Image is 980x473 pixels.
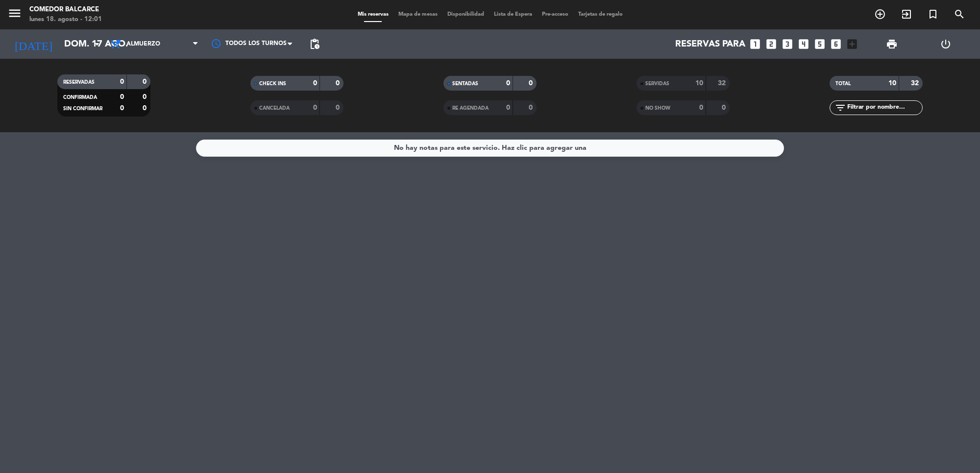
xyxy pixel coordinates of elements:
strong: 32 [911,80,921,87]
i: looks_5 [813,38,826,50]
i: add_circle_outline [874,8,886,20]
span: Almuerzo [126,41,160,47]
span: CANCELADA [259,106,290,111]
span: NO SHOW [645,106,670,111]
span: Pre-acceso [537,12,573,17]
span: TOTAL [835,81,851,86]
strong: 0 [529,104,535,111]
strong: 0 [120,94,124,100]
i: add_box [846,38,858,50]
span: SENTADAS [452,81,478,86]
div: No hay notas para este servicio. Haz clic para agregar una [394,142,587,154]
i: menu [7,6,22,21]
div: lunes 18. agosto - 12:01 [29,15,102,24]
i: exit_to_app [901,8,912,20]
strong: 0 [336,104,342,111]
span: Reservas para [675,39,745,49]
div: Comedor Balcarce [29,5,102,15]
span: Mapa de mesas [393,12,442,17]
i: looks_6 [830,38,842,50]
input: Filtrar por nombre... [846,102,922,113]
span: RE AGENDADA [452,106,489,111]
strong: 0 [143,78,148,85]
button: menu [7,6,22,24]
strong: 0 [143,105,148,112]
i: power_settings_new [940,38,952,50]
strong: 0 [313,104,317,111]
strong: 10 [695,80,703,87]
span: Mis reservas [353,12,393,17]
strong: 0 [313,80,317,87]
strong: 0 [506,104,510,111]
i: [DATE] [7,33,59,55]
i: arrow_drop_down [91,38,103,50]
div: LOG OUT [919,29,973,59]
span: Tarjetas de regalo [573,12,628,17]
i: looks_3 [781,38,794,50]
span: Lista de Espera [489,12,537,17]
strong: 0 [336,80,342,87]
span: SIN CONFIRMAR [63,106,102,111]
span: SERVIDAS [645,81,669,86]
span: RESERVADAS [63,80,95,85]
i: looks_one [749,38,761,50]
strong: 10 [888,80,896,87]
strong: 0 [699,104,703,111]
i: search [954,8,965,20]
span: Disponibilidad [442,12,489,17]
strong: 0 [529,80,535,87]
strong: 0 [143,94,148,100]
i: looks_4 [797,38,810,50]
strong: 0 [120,78,124,85]
strong: 0 [120,105,124,112]
span: print [886,38,898,50]
span: pending_actions [309,38,320,50]
i: looks_two [765,38,778,50]
strong: 0 [722,104,728,111]
strong: 32 [718,80,728,87]
span: CHECK INS [259,81,286,86]
i: turned_in_not [927,8,939,20]
i: filter_list [834,102,846,114]
span: CONFIRMADA [63,95,97,100]
strong: 0 [506,80,510,87]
